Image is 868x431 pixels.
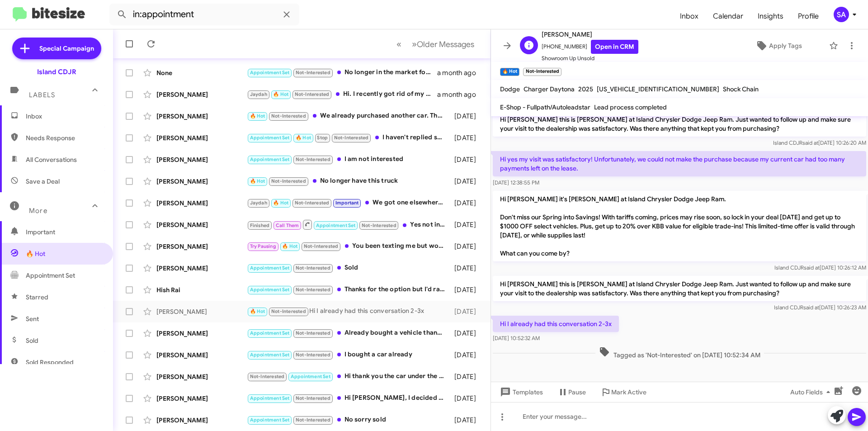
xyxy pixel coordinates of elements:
div: No longer in the market for now. [247,67,437,78]
span: Not-Interested [334,135,369,141]
div: [PERSON_NAME] [156,242,247,251]
div: [PERSON_NAME] [156,350,247,360]
span: 🔥 Hot [250,113,265,119]
span: Lead process completed [594,103,667,111]
p: Hi [PERSON_NAME] this is [PERSON_NAME] at Island Chrysler Dodge Jeep Ram. Just wanted to follow u... [493,276,866,301]
span: Not-Interested [271,308,306,314]
span: Try Pausing [250,243,276,249]
div: I am not interested [247,154,450,165]
div: [DATE] [450,307,483,316]
div: [DATE] [450,394,483,403]
span: Mark Active [611,384,646,400]
div: [DATE] [450,372,483,381]
div: [PERSON_NAME] [156,155,247,164]
span: Templates [498,384,543,400]
a: Inbox [673,3,706,29]
span: Important [335,200,359,206]
span: 🔥 Hot [250,178,265,184]
span: Sold Responded [26,358,74,367]
div: You been texting me but won't answer [247,241,450,251]
button: Templates [491,384,550,400]
div: We already purchased another car. Thank you [247,111,450,121]
span: Not-Interested [271,113,306,119]
div: Island CDJR [37,67,76,76]
div: [PERSON_NAME] [156,416,247,425]
span: Tagged as 'Not-Interested' on [DATE] 10:52:34 AM [595,346,764,360]
div: [DATE] [450,416,483,425]
nav: Page navigation example [392,35,480,53]
span: Not-Interested [296,265,330,271]
div: None [156,68,247,77]
div: a month ago [437,90,483,99]
button: Auto Fields [783,384,841,400]
div: [PERSON_NAME] [156,307,247,316]
span: Island CDJR [DATE] 10:26:20 AM [773,139,866,146]
span: Appointment Set [250,156,290,162]
div: [DATE] [450,177,483,186]
span: Older Messages [417,39,474,49]
p: Hi yes my visit was satisfactory! Unfortunately, we could not make the purchase because my curren... [493,151,866,176]
p: Hi I already had this conversation 2-3x [493,316,619,332]
div: [PERSON_NAME] [156,90,247,99]
span: [PERSON_NAME] [542,29,638,40]
span: Auto Fields [790,384,834,400]
button: SA [826,7,858,22]
span: Special Campaign [39,44,94,53]
span: Jaydah [250,91,267,97]
span: [PHONE_NUMBER] [542,40,638,54]
div: Yes not interested [247,219,450,230]
span: said at [802,139,818,146]
span: Pause [568,384,586,400]
a: Profile [791,3,826,29]
span: Appointment Set [26,271,75,280]
span: Not-Interested [296,70,330,76]
span: Insights [750,3,791,29]
span: Dodge [500,85,520,93]
span: Appointment Set [291,374,330,379]
div: [DATE] [450,133,483,142]
span: Sold [26,336,38,345]
a: Open in CRM [591,40,638,54]
span: Jaydah [250,200,267,206]
div: [DATE] [450,264,483,273]
span: Apply Tags [769,38,802,54]
span: 🔥 Hot [296,135,311,141]
span: Needs Response [26,133,103,142]
span: Call Them [276,223,299,228]
span: Starred [26,293,48,302]
span: Not-Interested [296,417,330,423]
span: Not-Interested [362,223,396,228]
div: Hi. I recently got rid of my Jeep and purchased a new car.. thanks [247,89,437,99]
span: Not-Interested [296,156,330,162]
span: Inbox [26,112,103,121]
span: Appointment Set [250,287,290,293]
div: [PERSON_NAME] [156,372,247,381]
span: Not-Interested [295,200,330,206]
span: 🔥 Hot [273,200,288,206]
span: Appointment Set [250,265,290,271]
span: Appointment Set [250,395,290,401]
div: [PERSON_NAME] [156,177,247,186]
p: Hi [PERSON_NAME] it's [PERSON_NAME] at Island Chrysler Dodge Jeep Ram. Don't miss our Spring into... [493,191,866,261]
div: [DATE] [450,155,483,164]
span: Island CDJR [DATE] 10:26:23 AM [774,304,866,311]
span: Labels [29,91,55,99]
span: Island CDJR [DATE] 10:26:12 AM [774,264,866,271]
span: 🔥 Hot [26,249,45,258]
span: 🔥 Hot [282,243,297,249]
span: » [412,38,417,50]
a: Calendar [706,3,750,29]
div: [PERSON_NAME] [156,264,247,273]
div: [DATE] [450,199,483,208]
span: Appointment Set [250,330,290,336]
span: Save a Deal [26,177,60,186]
span: Finished [250,223,270,228]
div: [PERSON_NAME] [156,329,247,338]
span: Stop [317,135,328,141]
button: Previous [391,35,407,53]
div: Hi I already had this conversation 2-3x [247,306,450,317]
div: [DATE] [450,329,483,338]
div: [PERSON_NAME] [156,394,247,403]
div: [DATE] [450,220,483,229]
div: [PERSON_NAME] [156,112,247,121]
